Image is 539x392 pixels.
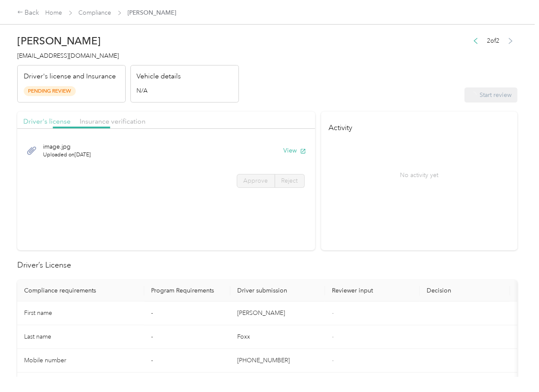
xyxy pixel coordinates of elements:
[137,86,148,95] span: N/A
[46,9,62,16] a: Home
[17,349,144,373] td: Mobile number
[487,36,499,45] span: 2 of 2
[230,302,325,325] td: [PERSON_NAME]
[43,142,91,151] span: image.jpg
[24,357,66,364] span: Mobile number
[144,280,230,302] th: Program Requirements
[332,333,334,340] span: -
[420,280,510,302] th: Decision
[17,302,144,325] td: First name
[282,177,298,184] span: Reject
[80,117,146,125] span: Insurance verification
[144,302,230,325] td: -
[321,112,517,139] h4: Activity
[144,349,230,373] td: -
[23,117,71,125] span: Driver's license
[79,9,112,16] a: Compliance
[24,333,51,340] span: Last name
[128,8,177,17] span: [PERSON_NAME]
[230,280,325,302] th: Driver submission
[43,151,91,159] span: Uploaded on [DATE]
[491,344,539,392] iframe: Everlance-gr Chat Button Frame
[17,325,144,349] td: Last name
[24,309,52,317] span: First name
[325,280,420,302] th: Reviewer input
[400,171,438,180] p: No activity yet
[17,280,144,302] th: Compliance requirements
[24,72,116,82] p: Driver's license and Insurance
[284,146,306,155] button: View
[144,325,230,349] td: -
[244,177,268,184] span: Approve
[17,259,517,271] h2: Driver’s License
[332,309,334,317] span: -
[332,357,334,364] span: -
[17,52,119,59] span: [EMAIL_ADDRESS][DOMAIN_NAME]
[17,35,239,47] h2: [PERSON_NAME]
[137,72,181,82] p: Vehicle details
[230,325,325,349] td: Foxx
[230,349,325,373] td: [PHONE_NUMBER]
[17,8,40,18] div: Back
[24,86,76,96] span: Pending Review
